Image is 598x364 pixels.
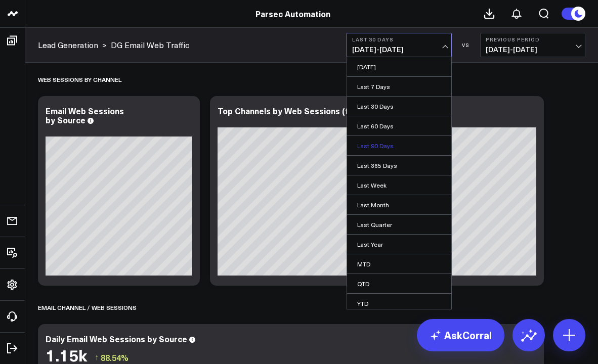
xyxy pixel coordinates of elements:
[38,68,121,91] div: WEB SESSIONS BY CHANNEL
[352,45,446,54] span: [DATE] - [DATE]
[38,39,107,51] div: >
[347,274,451,293] a: QTD
[347,33,452,57] button: Last 30 Days[DATE]-[DATE]
[417,319,504,351] a: AskCorral
[486,36,580,42] b: Previous Period
[46,333,187,344] div: Daily Email Web Sessions by Source
[347,97,451,116] a: Last 30 Days
[95,351,99,364] span: ↑
[347,116,451,135] a: Last 60 Days
[111,39,190,51] a: DG Email Web Traffic
[46,105,124,125] div: Email Web Sessions by Source
[218,105,409,116] div: Top Channels by Web Sessions (for Comparison)
[347,294,451,313] a: YTD
[255,8,330,19] a: Parsec Automation
[101,352,129,363] span: 88.54%
[347,215,451,234] a: Last Quarter
[38,296,137,319] div: EMAIL CHANNEL / WEB SESSIONS
[486,45,580,54] span: [DATE] - [DATE]
[457,42,475,48] div: VS
[352,36,446,42] b: Last 30 Days
[480,33,585,57] button: Previous Period[DATE]-[DATE]
[38,39,98,51] a: Lead Generation
[347,156,451,175] a: Last 365 Days
[347,136,451,155] a: Last 90 Days
[347,175,451,195] a: Last Week
[347,235,451,254] a: Last Year
[347,57,451,76] a: [DATE]
[46,346,87,364] div: 1.15k
[347,77,451,96] a: Last 7 Days
[347,254,451,274] a: MTD
[347,195,451,214] a: Last Month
